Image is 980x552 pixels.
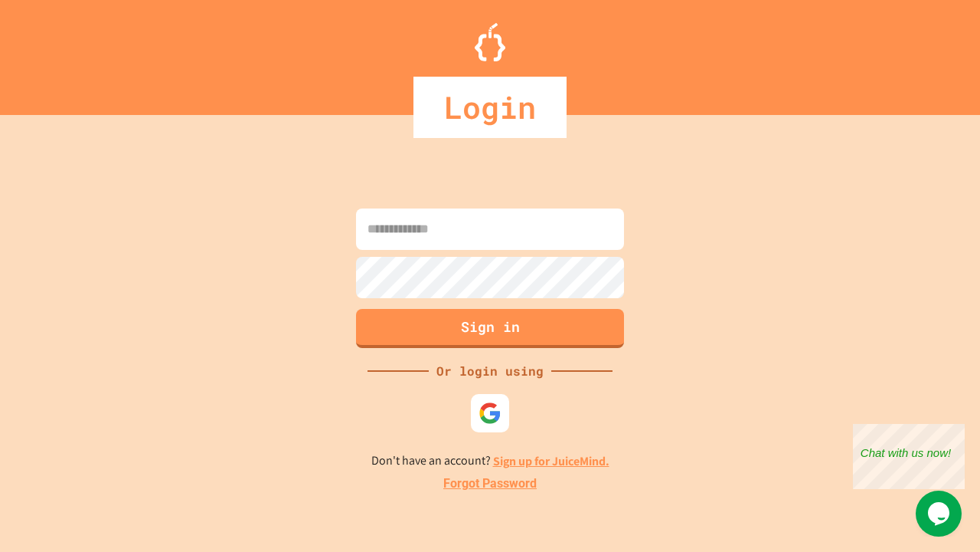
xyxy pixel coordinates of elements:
div: Login [413,77,567,138]
iframe: chat widget [853,424,965,489]
button: Sign in [356,309,624,348]
img: Logo.svg [475,23,505,61]
a: Sign up for JuiceMind. [493,453,609,469]
img: google-icon.svg [479,402,501,425]
a: Forgot Password [443,475,537,493]
div: Or login using [429,362,551,380]
iframe: chat widget [916,491,965,537]
p: Don't have an account? [371,452,609,471]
